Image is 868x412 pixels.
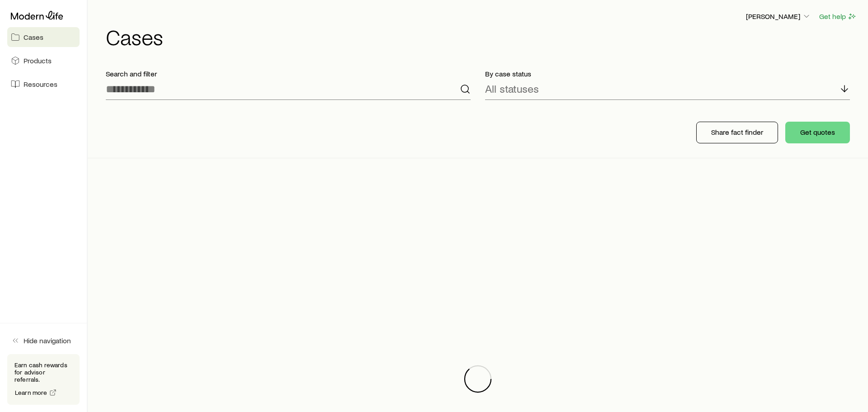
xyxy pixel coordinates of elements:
button: Get help [819,11,857,22]
div: Earn cash rewards for advisor referrals.Learn more [7,354,80,405]
button: [PERSON_NAME] [745,11,811,22]
button: Share fact finder [696,122,778,143]
a: Products [7,51,80,71]
p: All statuses [485,82,539,95]
p: Share fact finder [711,128,763,137]
p: Earn cash rewards for advisor referrals. [14,361,72,383]
span: Hide navigation [24,336,71,345]
span: Cases [24,33,43,42]
p: By case status [485,69,850,78]
p: [PERSON_NAME] [746,12,811,21]
span: Learn more [15,389,47,396]
p: Search and filter [106,69,471,78]
h1: Cases [106,26,857,47]
button: Hide navigation [7,331,80,350]
span: Resources [24,80,57,89]
a: Cases [7,27,80,47]
span: Products [24,56,52,65]
a: Resources [7,74,80,94]
button: Get quotes [785,122,850,143]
